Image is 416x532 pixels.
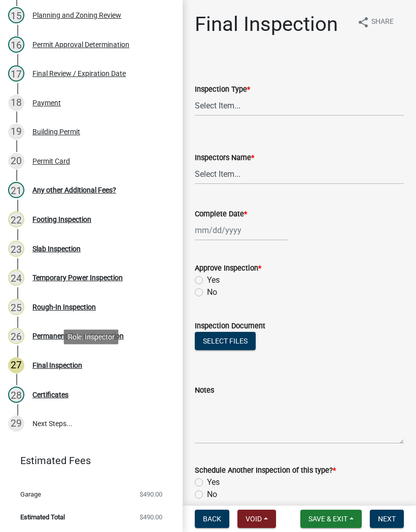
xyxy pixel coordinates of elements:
[8,450,166,471] a: Estimated Fees
[8,36,24,53] div: 16
[32,274,123,281] div: Temporary Power Inspection
[195,265,261,272] label: Approve Inspection
[8,211,24,227] div: 22
[8,95,24,111] div: 18
[357,16,369,28] i: share
[20,514,65,520] span: Estimated Total
[8,415,24,432] div: 29
[32,12,121,19] div: Planning and Zoning Review
[140,491,162,498] span: $490.00
[32,391,68,398] div: Certificates
[195,220,288,241] input: mm/dd/yyyy
[370,510,404,528] button: Next
[207,488,217,501] label: No
[8,7,24,23] div: 15
[8,124,24,140] div: 19
[32,70,126,77] div: Final Review / Expiration Date
[195,86,250,93] label: Inspection Type
[195,467,336,474] label: Schedule Another Inspection of this type?
[32,303,96,311] div: Rough-In Inspection
[246,515,262,523] span: Void
[195,510,229,528] button: Back
[8,65,24,82] div: 17
[195,323,265,330] label: Inspection Document
[371,16,394,28] span: Share
[8,328,24,344] div: 26
[32,332,124,339] div: Permanent Power Inspection
[349,12,402,32] button: shareShare
[300,510,362,528] button: Save & Exit
[32,99,61,106] div: Payment
[195,387,214,394] label: Notes
[195,211,247,218] label: Complete Date
[32,362,82,369] div: Final Inspection
[8,270,24,286] div: 24
[8,357,24,373] div: 27
[20,491,41,498] span: Garage
[207,286,217,298] label: No
[140,514,162,520] span: $490.00
[8,299,24,315] div: 25
[237,510,276,528] button: Void
[203,515,221,523] span: Back
[195,332,256,350] button: Select files
[207,274,220,286] label: Yes
[8,153,24,169] div: 20
[308,515,348,523] span: Save & Exit
[378,515,396,523] span: Next
[32,216,91,223] div: Footing Inspection
[32,41,129,48] div: Permit Approval Determination
[8,387,24,403] div: 28
[32,158,70,165] div: Permit Card
[32,245,81,252] div: Slab Inspection
[195,155,254,162] label: Inspectors Name
[32,128,80,135] div: Building Permit
[32,186,116,194] div: Any other Additional Fees?
[8,182,24,198] div: 21
[64,329,119,344] div: Role: Inspector
[8,241,24,257] div: 23
[207,476,220,488] label: Yes
[195,12,338,36] h1: Final Inspection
